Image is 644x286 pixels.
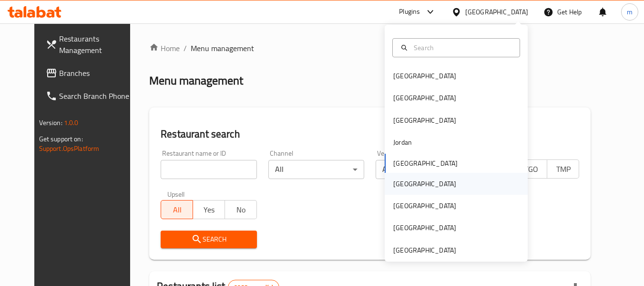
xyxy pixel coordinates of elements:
[149,42,180,54] a: Home
[38,27,142,62] a: Restaurants Management
[551,162,575,176] span: TMP
[39,117,62,129] span: Version:
[515,159,547,179] button: TGO
[376,160,471,179] div: All
[38,62,142,85] a: Branches
[393,222,456,233] div: [GEOGRAPHIC_DATA]
[393,115,456,126] div: [GEOGRAPHIC_DATA]
[64,117,79,129] span: 1.0.0
[161,231,256,248] button: Search
[59,67,134,79] span: Branches
[393,93,456,103] div: [GEOGRAPHIC_DATA]
[149,42,591,54] nav: breadcrumb
[399,6,420,18] div: Plugins
[168,233,249,245] span: Search
[393,179,456,189] div: [GEOGRAPHIC_DATA]
[229,203,253,217] span: No
[465,7,528,17] div: [GEOGRAPHIC_DATA]
[197,203,221,217] span: Yes
[547,159,579,179] button: TMP
[627,7,633,17] span: m
[165,203,189,217] span: All
[161,200,193,219] button: All
[184,42,187,54] li: /
[225,200,257,219] button: No
[393,137,412,148] div: Jordan
[167,191,185,197] label: Upsell
[149,73,243,88] h2: Menu management
[59,90,134,102] span: Search Branch Phone
[39,133,83,145] span: Get support on:
[191,42,254,54] span: Menu management
[193,200,225,219] button: Yes
[39,142,100,155] a: Support.OpsPlatform
[393,71,456,81] div: [GEOGRAPHIC_DATA]
[38,85,142,107] a: Search Branch Phone
[393,201,456,211] div: [GEOGRAPHIC_DATA]
[393,245,456,255] div: [GEOGRAPHIC_DATA]
[410,42,514,53] input: Search
[268,160,364,179] div: All
[519,162,543,176] span: TGO
[161,160,256,179] input: Search for restaurant name or ID..
[161,127,579,141] h2: Restaurant search
[59,33,134,56] span: Restaurants Management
